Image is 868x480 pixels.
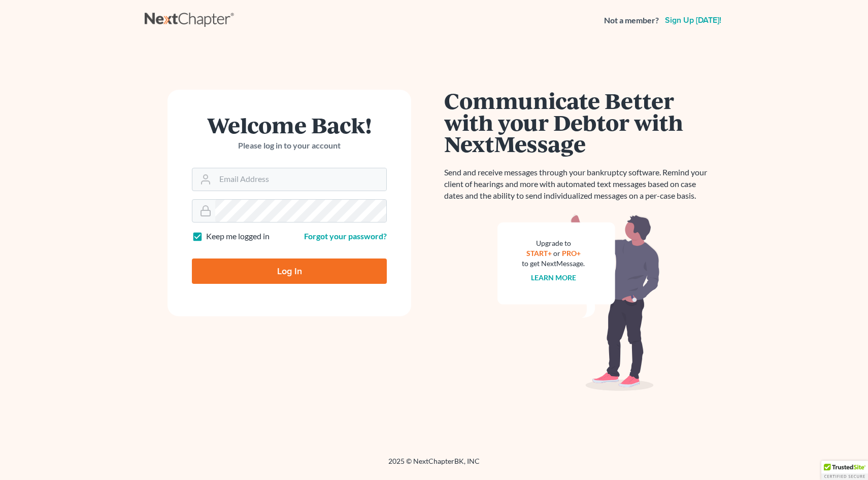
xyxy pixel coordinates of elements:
div: Upgrade to [522,238,585,248]
p: Send and receive messages through your bankruptcy software. Remind your client of hearings and mo... [444,167,713,202]
input: Email Address [215,168,386,191]
span: or [553,249,560,257]
img: nextmessage_bg-59042aed3d76b12b5cd301f8e5b87938c9018125f34e5fa2b7a6b67550977c72.svg [497,214,660,391]
strong: Not a member? [604,15,659,26]
h1: Communicate Better with your Debtor with NextMessage [444,90,713,155]
a: Learn more [531,273,576,282]
div: to get NextMessage. [522,259,585,269]
a: PRO+ [562,249,581,257]
p: Please log in to your account [192,140,387,152]
a: Forgot your password? [304,231,387,241]
div: 2025 © NextChapterBK, INC [145,456,723,474]
label: Keep me logged in [206,231,270,242]
a: START+ [526,249,552,257]
input: Log In [192,259,387,284]
a: Sign up [DATE]! [663,16,723,24]
div: TrustedSite Certified [821,461,868,480]
h1: Welcome Back! [192,114,387,136]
